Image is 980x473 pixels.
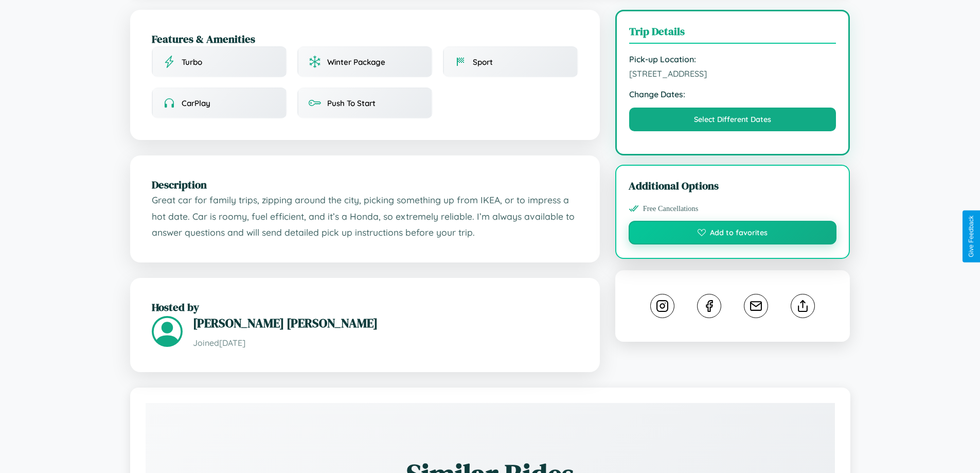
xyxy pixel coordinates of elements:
[629,108,836,131] button: Select Different Dates
[193,336,578,351] p: Joined [DATE]
[193,314,578,331] h3: [PERSON_NAME] [PERSON_NAME]
[152,300,578,314] h2: Hosted by
[629,89,836,99] strong: Change Dates:
[327,98,376,108] span: Push To Start
[629,178,837,193] h3: Additional Options
[629,54,836,64] strong: Pick-up Location:
[643,204,699,213] span: Free Cancellations
[182,98,210,108] span: CarPlay
[182,57,202,67] span: Turbo
[327,57,385,67] span: Winter Package
[629,221,837,244] button: Add to favorites
[473,57,493,67] span: Sport
[968,216,975,257] div: Give Feedback
[629,68,836,79] span: [STREET_ADDRESS]
[152,31,578,46] h2: Features & Amenities
[629,24,836,44] h3: Trip Details
[152,192,578,241] p: Great car for family trips, zipping around the city, picking something up from IKEA, or to impres...
[152,177,578,192] h2: Description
